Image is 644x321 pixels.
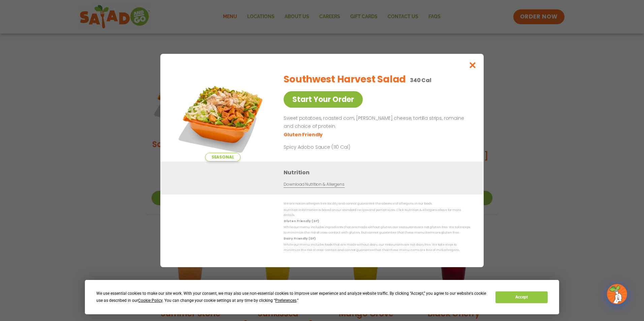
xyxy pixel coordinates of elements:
p: Nutrition information is based on our standard recipes and portion sizes. Click Nutrition & Aller... [284,208,470,218]
span: Seasonal [205,153,240,162]
p: While our menu includes foods that are made without dairy, our restaurants are not dairy free. We... [284,242,470,253]
strong: Gluten Friendly (GF) [284,219,319,223]
a: Start Your Order [284,91,363,108]
li: Gluten Friendly [284,131,324,138]
p: Sweet potatoes, roasted corn, [PERSON_NAME] cheese, tortilla strips, romaine and choice of protein. [284,114,468,131]
button: Accept [495,291,547,303]
a: Download Nutrition & Allergens [284,181,344,188]
span: Preferences [275,298,296,303]
div: Cookie Consent Prompt [85,280,559,314]
strong: Dairy Friendly (DF) [284,237,315,241]
p: 340 Cal [410,76,431,84]
p: While our menu includes ingredients that are made without gluten, our restaurants are not gluten ... [284,225,470,235]
h3: Nutrition [284,168,474,177]
div: We use essential cookies to make our site work. With your consent, we may also use non-essential ... [96,290,487,304]
span: Cookie Policy [138,298,162,303]
img: Featured product photo for Southwest Harvest Salad [175,67,270,162]
p: We are not an allergen free facility and cannot guarantee the absence of allergens in our foods. [284,201,470,206]
button: Close modal [462,54,484,76]
p: Spicy Adobo Sauce (110 Cal) [284,144,408,151]
h2: Southwest Harvest Salad [284,72,406,86]
img: wpChatIcon [608,285,626,304]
